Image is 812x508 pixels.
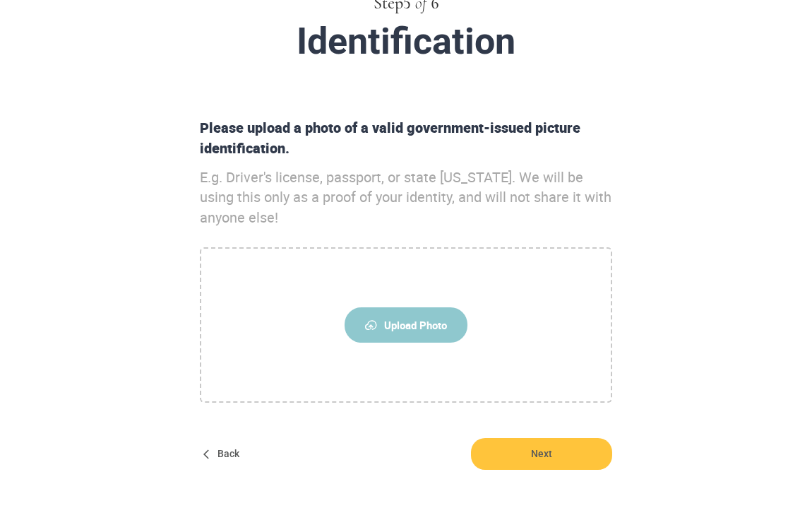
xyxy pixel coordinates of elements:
[345,307,467,343] span: Upload Photo
[471,438,612,470] button: Next
[194,118,618,158] div: Please upload a photo of a valid government-issued picture identification.
[200,438,245,470] button: Back
[73,21,739,61] div: Identification
[365,320,377,330] img: upload
[194,167,618,228] div: E.g. Driver's license, passport, or state [US_STATE]. We will be using this only as a proof of yo...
